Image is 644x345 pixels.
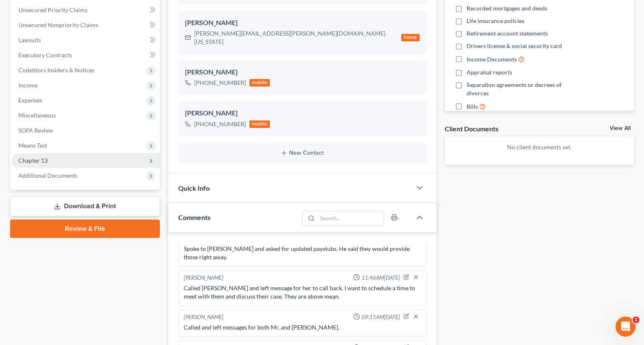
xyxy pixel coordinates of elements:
[18,6,87,13] span: Unsecured Priority Claims
[362,274,400,282] span: 11:46AM[DATE]
[249,79,270,87] div: mobile
[18,97,42,104] span: Expenses
[317,211,384,225] input: Search...
[12,48,160,63] a: Executory Contracts
[467,81,580,97] span: Separation agreements or decrees of divorces
[185,67,420,77] div: [PERSON_NAME]
[185,150,420,156] button: New Contact
[12,18,160,33] a: Unsecured Nonpriority Claims
[18,82,38,89] span: Income
[194,120,246,128] div: [PHONE_NUMBER]
[12,33,160,48] a: Lawsuits
[452,143,627,151] p: No client documents yet.
[633,317,639,323] span: 1
[467,68,512,77] span: Appraisal reports
[18,51,72,59] span: Executory Contracts
[467,29,548,38] span: Retirement account statements
[18,172,77,179] span: Additional Documents
[467,4,547,13] span: Recorded mortgages and deeds
[12,123,160,138] a: SOFA Review
[362,313,400,321] span: 09:15AM[DATE]
[194,29,398,46] div: [PERSON_NAME][EMAIL_ADDRESS][PERSON_NAME][DOMAIN_NAME][US_STATE]
[194,79,246,87] div: [PHONE_NUMBER]
[249,120,270,128] div: mobile
[445,124,498,133] div: Client Documents
[178,213,210,221] span: Comments
[610,125,631,131] a: View All
[178,184,210,192] span: Quick Info
[467,17,524,25] span: Life insurance policies
[12,3,160,18] a: Unsecured Priority Claims
[10,197,160,216] a: Download & Print
[18,142,47,149] span: Means Test
[18,157,48,164] span: Chapter 13
[401,34,420,41] div: home
[616,317,636,337] iframe: Intercom live chat
[18,21,98,28] span: Unsecured Nonpriority Claims
[184,245,421,261] div: Spoke to [PERSON_NAME] and asked for updated paystubs. He said they would provide those right away.
[467,42,562,50] span: Drivers license & social security card
[184,323,421,332] div: Called and left messages for both Mr. and [PERSON_NAME].
[467,55,517,64] span: Income Documents
[185,18,420,28] div: [PERSON_NAME]
[18,36,41,43] span: Lawsuits
[18,127,53,134] span: SOFA Review
[467,102,478,111] span: Bills
[10,220,160,238] a: Review & File
[185,108,420,118] div: [PERSON_NAME]
[184,313,223,322] div: [PERSON_NAME]
[18,66,95,74] span: Codebtors Insiders & Notices
[184,274,223,282] div: [PERSON_NAME]
[18,112,56,119] span: Miscellaneous
[184,284,421,301] div: Called [PERSON_NAME] and left message for her to call back. I want to schedule a time to meet wit...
